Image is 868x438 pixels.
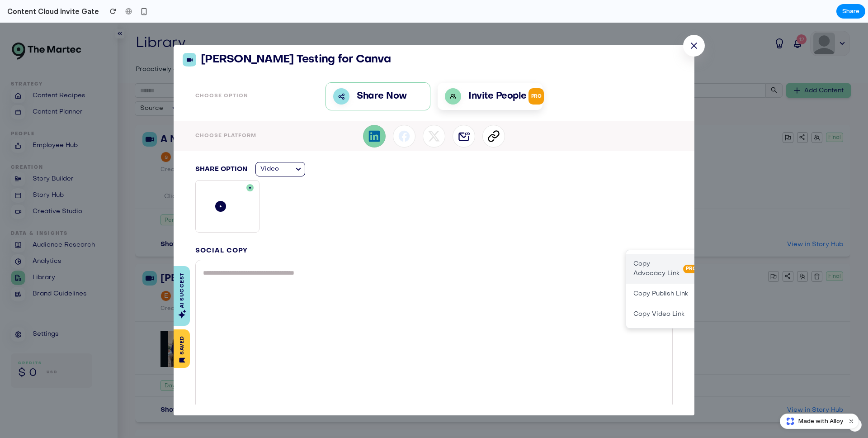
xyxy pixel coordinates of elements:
[780,417,844,426] a: Made with Alloy
[4,6,99,17] h2: Content Cloud Invite Gate
[798,417,843,426] span: Made with Alloy
[683,242,699,251] span: PRO
[836,4,865,19] button: Share
[846,416,857,427] button: Dismiss watermark
[842,7,859,16] span: Share
[626,261,707,281] div: Copy Publish Link
[633,237,679,256] span: Copy Advocacy Link
[626,281,707,302] div: Copy Video Link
